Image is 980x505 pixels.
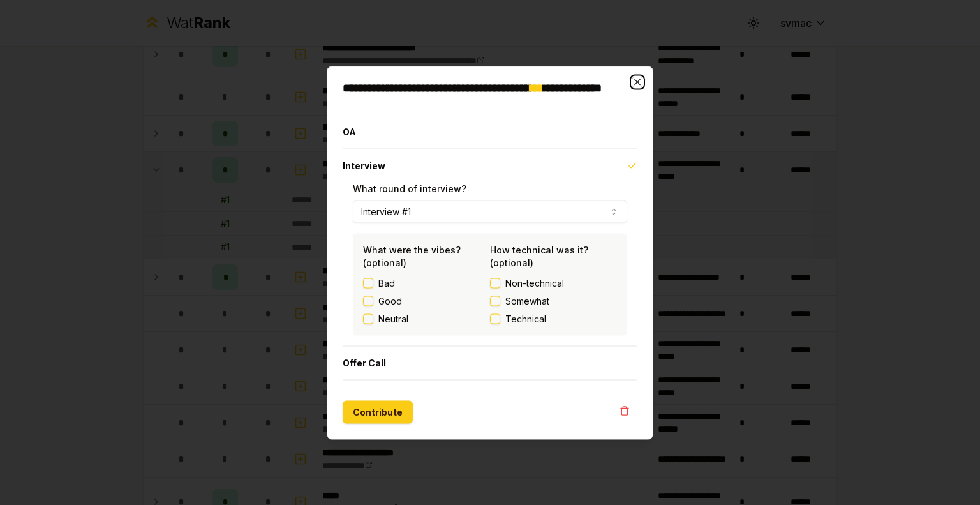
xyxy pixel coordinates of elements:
[378,312,408,325] label: Neutral
[343,346,637,379] button: Offer Call
[490,244,588,268] label: How technical was it? (optional)
[378,276,395,289] label: Bad
[490,278,500,288] button: Non-technical
[363,244,461,268] label: What were the vibes? (optional)
[343,182,637,345] div: Interview
[505,276,564,289] span: Non-technical
[343,149,637,182] button: Interview
[343,400,413,423] button: Contribute
[505,312,546,325] span: Technical
[343,115,637,148] button: OA
[490,313,500,324] button: Technical
[378,294,402,307] label: Good
[353,183,466,193] label: What round of interview?
[505,294,549,307] span: Somewhat
[490,296,500,306] button: Somewhat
